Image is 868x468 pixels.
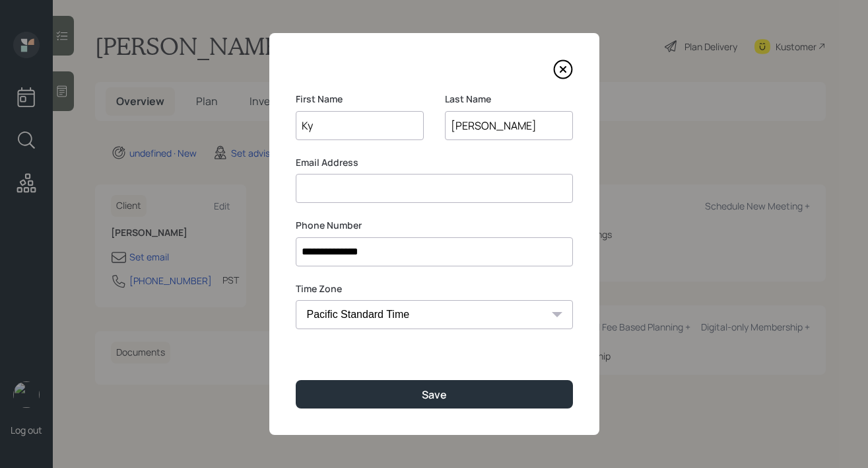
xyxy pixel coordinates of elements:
label: First Name [296,93,424,106]
label: Email Address [296,156,573,169]
div: Save [422,387,447,402]
label: Phone Number [296,219,573,232]
label: Time Zone [296,282,573,295]
button: Save [296,380,573,409]
label: Last Name [445,93,573,106]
